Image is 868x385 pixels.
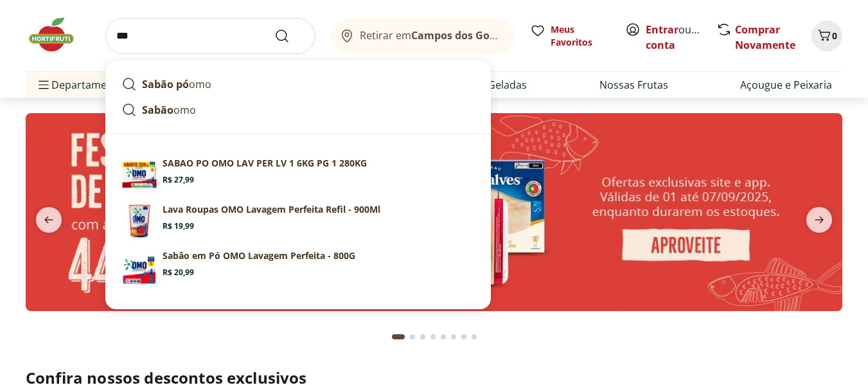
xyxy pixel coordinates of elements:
p: omo [142,102,196,118]
strong: Sabão pó [142,77,189,91]
button: next [796,207,842,233]
span: R$ 19,99 [163,221,194,231]
button: Go to page 8 from fs-carousel [469,321,479,352]
span: Departamentos [36,69,128,100]
a: Açougue e Peixaria [740,77,832,93]
a: Entrar [646,22,678,37]
a: Sabãoomo [116,97,480,123]
a: PrincipalLava Roupas OMO Lavagem Perfeita Refil - 900MlR$ 19,99 [116,198,480,244]
button: Submit Search [274,28,305,44]
span: ou [646,22,703,53]
a: Meus Favoritos [530,23,610,49]
img: Hortifruti [26,15,90,54]
a: Criar conta [646,22,716,52]
span: Retirar em [360,30,502,41]
button: Go to page 6 from fs-carousel [448,321,459,352]
p: omo [142,76,211,92]
button: previous [26,207,72,233]
button: Menu [36,69,51,100]
button: Go to page 2 from fs-carousel [407,321,418,352]
p: Lava Roupas OMO Lavagem Perfeita Refil - 900Ml [163,203,380,216]
a: Sabão póomo [116,71,480,97]
strong: Sabão [142,103,173,117]
button: Go to page 7 from fs-carousel [459,321,469,352]
img: Principal [121,249,157,285]
button: Carrinho [811,21,842,51]
a: SABAO PO OMO LAV PER LV 1 6KG PG 1 280KGR$ 27,99 [116,152,480,198]
p: SABAO PO OMO LAV PER LV 1 6KG PG 1 280KG [163,157,367,170]
button: Go to page 5 from fs-carousel [438,321,448,352]
button: Go to page 4 from fs-carousel [428,321,438,352]
a: Comprar Novamente [735,22,795,52]
span: R$ 27,99 [163,175,194,185]
p: Sabão em Pó OMO Lavagem Perfeita - 800G [163,249,355,262]
button: Current page from fs-carousel [389,321,407,352]
img: Principal [121,203,157,239]
button: Go to page 3 from fs-carousel [418,321,428,352]
a: PrincipalSabão em Pó OMO Lavagem Perfeita - 800GR$ 20,99 [116,244,480,291]
span: R$ 20,99 [163,267,194,278]
span: 0 [832,30,837,42]
button: Retirar emCampos dos Goytacazes/[GEOGRAPHIC_DATA] [331,18,515,54]
input: search [105,18,315,54]
span: Meus Favoritos [551,23,610,49]
a: Nossas Frutas [599,77,668,93]
b: Campos dos Goytacazes/[GEOGRAPHIC_DATA] [411,28,644,42]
